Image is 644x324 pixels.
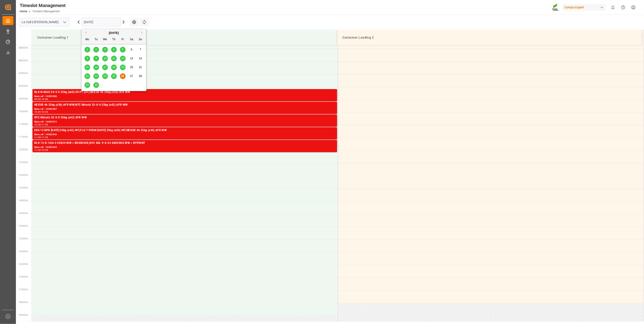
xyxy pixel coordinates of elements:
[341,33,638,42] div: Container Loading 2
[20,2,66,9] div: Timeslot Management
[19,97,28,100] span: 10:00 Hr
[34,90,335,95] div: BLK N-MAX 24-5-5 25kg (x60) ES PT (OF);NEXUR 46 25kg (x30) AFR WW
[34,141,335,145] div: BLK 12-8-16S+3 42X25 WW + BEIDRUCK;NTC SOL 9-0-43 48X25KG WW + BYPRINT
[34,149,41,151] div: 11:35
[141,31,144,34] button: Next Month
[83,45,145,90] div: month 2025-09
[562,3,608,12] button: Compo Expert
[93,65,99,70] div: Choose Tuesday, September 16th, 2025
[42,149,48,151] div: 12:05
[82,31,146,35] div: [DATE]
[130,66,133,69] span: 20
[84,31,87,34] button: Previous Month
[138,73,143,79] div: Choose Sunday, September 28th, 2025
[120,65,126,70] div: Choose Friday, September 19th, 2025
[85,73,90,79] div: Choose Monday, September 22nd, 2025
[93,47,99,52] div: Choose Tuesday, September 2nd, 2025
[552,3,559,11] img: Screenshot%202023-09-29%20at%2010.02.21.png_1712312052.png
[19,123,28,125] span: 11:00 Hr
[93,37,99,42] div: Tu
[111,73,117,79] div: Choose Thursday, September 25th, 2025
[19,237,28,240] span: 15:30 Hr
[103,75,106,78] span: 24
[102,73,108,79] div: Choose Wednesday, September 24th, 2025
[120,47,126,52] div: Choose Friday, September 5th, 2025
[34,133,335,137] div: Main ref : 14052543
[94,83,97,87] span: 30
[19,148,28,151] span: 12:00 Hr
[139,66,142,69] span: 21
[103,57,106,60] span: 10
[20,10,27,13] a: Home
[19,161,28,164] span: 12:30 Hr
[19,174,28,176] span: 13:00 Hr
[19,187,28,189] span: 13:30 Hr
[42,111,48,113] div: 10:35
[19,250,28,253] span: 16:00 Hr
[111,56,117,61] div: Choose Thursday, September 11th, 2025
[19,276,28,278] span: 17:00 Hr
[19,225,28,227] span: 15:00 Hr
[121,57,124,60] span: 12
[35,33,333,42] div: Container Loading 1
[113,48,115,51] span: 4
[34,95,335,98] div: Main ref : 14052508
[41,149,42,151] div: -
[618,2,628,12] button: Help Center
[130,57,133,60] span: 13
[129,37,134,42] div: Sa
[85,37,90,42] div: Mo
[19,72,28,75] span: 09:00 Hr
[121,66,124,69] span: 19
[86,83,89,87] span: 29
[85,47,90,52] div: Choose Monday, September 1st, 2025
[139,75,142,78] span: 28
[130,75,133,78] span: 27
[129,65,134,70] div: Choose Saturday, September 20th, 2025
[93,82,99,88] div: Choose Tuesday, September 30th, 2025
[19,301,28,304] span: 18:00 Hr
[41,124,42,126] div: -
[120,37,126,42] div: Fr
[139,57,142,60] span: 14
[19,212,28,214] span: 14:30 Hr
[87,57,88,60] span: 8
[94,66,97,69] span: 16
[120,56,126,61] div: Choose Friday, September 12th, 2025
[34,124,41,126] div: 10:35
[19,263,28,265] span: 16:30 Hr
[34,120,335,124] div: Main ref : 14052512
[138,47,143,52] div: Choose Sunday, September 7th, 2025
[61,19,68,26] button: open menu
[112,75,115,78] span: 25
[19,288,28,291] span: 17:30 Hr
[129,47,134,52] div: Choose Saturday, September 6th, 2025
[102,65,108,70] div: Choose Wednesday, September 17th, 2025
[94,75,97,78] span: 23
[19,314,28,316] span: 18:30 Hr
[138,65,143,70] div: Choose Sunday, September 21st, 2025
[122,48,124,51] span: 5
[138,37,143,42] div: Su
[111,47,117,52] div: Choose Thursday, September 4th, 2025
[86,75,89,78] span: 22
[95,57,97,60] span: 9
[19,199,28,202] span: 14:00 Hr
[93,56,99,61] div: Choose Tuesday, September 9th, 2025
[103,66,106,69] span: 17
[34,128,335,133] div: ESG 12 NPK [DATE] 25kg (x42) INT;FLO T PERM [DATE] 25kg (x40) INT;NEXUR 46 25kg (x30) AFR WW
[85,82,90,88] div: Choose Monday, September 29th, 2025
[121,75,124,78] span: 26
[112,66,115,69] span: 18
[111,65,117,70] div: Choose Thursday, September 18th, 2025
[85,65,90,70] div: Choose Monday, September 15th, 2025
[19,18,70,26] input: Type to search/select
[42,98,48,100] div: 10:05
[608,2,618,12] button: show 0 new notifications
[42,136,48,138] div: 11:35
[81,18,121,26] input: DD.MM.YYYY
[112,57,115,60] span: 11
[19,136,28,138] span: 11:30 Hr
[34,145,335,149] div: Main ref : 14052544
[138,56,143,61] div: Choose Sunday, September 14th, 2025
